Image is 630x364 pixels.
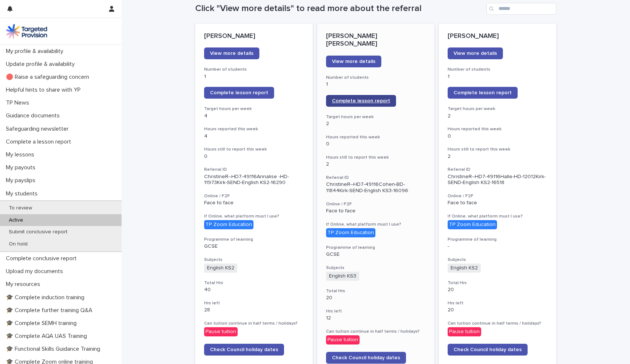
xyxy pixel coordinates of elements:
p: GCSE [204,243,304,250]
p: Guidance documents [3,112,66,119]
span: Complete lesson report [332,98,390,103]
h3: Can tuition continue in half terms / holidays? [326,329,426,335]
p: 4 [204,133,304,139]
h3: Hours still to report this week [448,146,547,152]
p: 🎓 Functional Skills Guidance Training [3,346,106,353]
span: English KS2 [204,264,237,273]
h3: Subjects [326,265,426,271]
h3: Number of students [448,67,547,73]
h3: Referral ID [204,167,304,173]
a: Complete lesson report [326,95,396,107]
h3: Hrs left [448,300,547,306]
p: 🎓 Complete AQA UAS Training [3,333,93,340]
p: 1 [326,81,426,88]
h3: Hours reported this week [448,126,547,132]
div: Pause tuition [326,335,360,344]
p: 20 [326,295,426,301]
h3: Programme of learning [204,237,304,243]
h3: Hours reported this week [326,134,426,140]
h3: Hours reported this week [204,126,304,132]
p: 20 [448,307,547,313]
span: View more details [454,51,497,56]
h3: Number of students [326,75,426,81]
p: Complete conclusive report [3,255,83,262]
p: 20 [448,287,547,293]
p: Upload my documents [3,268,69,275]
input: Search [486,3,556,15]
h3: Referral ID [326,175,426,181]
div: Pause tuition [448,327,481,336]
a: Complete lesson report [448,87,518,99]
p: 2 [326,161,426,167]
p: 40 [204,287,304,293]
p: 2 [448,113,547,119]
p: 12 [326,315,426,321]
p: ChristineR--HD7-49116Halle-HD-12012Kirk-SEND-English KS2-16518 [448,174,547,186]
h3: Hrs left [326,308,426,314]
h3: Target hours per week [204,106,304,112]
h1: Click "View more details" to read more about the referral [195,3,483,14]
span: English KS2 [448,264,481,273]
p: [PERSON_NAME] [448,32,547,40]
span: View more details [210,51,253,56]
p: Face to face [326,208,426,214]
img: M5nRWzHhSzIhMunXDL62 [6,24,47,39]
div: Pause tuition [204,327,238,336]
div: TP Zoom Education [448,220,497,229]
p: - [448,243,547,250]
h3: Online / F2F [204,193,304,199]
a: View more details [448,47,503,59]
p: 🎓 Complete induction training [3,294,90,301]
h3: Total Hrs [448,280,547,286]
p: 0 [326,141,426,147]
p: Submit conclusive report [3,229,73,235]
p: [PERSON_NAME] [204,32,304,40]
h3: Target hours per week [326,114,426,120]
span: View more details [332,59,375,64]
p: 1 [204,74,304,80]
p: 2 [326,121,426,127]
p: Face to face [448,200,547,206]
p: 🎓 Complete further training Q&A [3,307,98,314]
a: Check Council holiday dates [448,344,528,356]
p: Complete a lesson report [3,138,77,145]
p: Safeguarding newsletter [3,126,74,132]
h3: Referral ID [448,167,547,173]
span: Check Council holiday dates [332,355,400,360]
h3: Number of students [204,67,304,73]
a: Complete lesson report [204,87,274,99]
p: 0 [448,133,547,139]
p: On hold [3,241,34,247]
p: 28 [204,307,304,313]
p: ChristineR--HD7-49116Annalise -HD-11973Kirk-SEND-English KS2-16290 [204,174,304,186]
span: Check Council holiday dates [210,347,278,352]
p: My payslips [3,177,41,184]
h3: Total Hrs [326,288,426,294]
a: View more details [204,47,259,59]
h3: Programme of learning [326,245,426,251]
h3: Online / F2F [448,193,547,199]
p: 🎓 Complete SEMH training [3,320,83,327]
span: Check Council holiday dates [454,347,522,352]
a: Check Council holiday dates [326,352,406,364]
a: Check Council holiday dates [204,344,284,356]
h3: Target hours per week [448,106,547,112]
h3: If Online, what platform must I use? [448,213,547,219]
h3: If Online, what platform must I use? [326,222,426,227]
div: TP Zoom Education [204,220,253,229]
p: Helpful hints to share with YP [3,86,87,93]
p: Active [3,217,29,223]
h3: If Online, what platform must I use? [204,213,304,219]
a: View more details [326,56,381,67]
p: To review [3,205,38,211]
p: 1 [448,74,547,80]
h3: Subjects [204,257,304,263]
h3: Hrs left [204,300,304,306]
p: My payouts [3,164,41,171]
p: ChristineR--HD7-49116Cohen-BD-11844Kirk-SEND-English KS3-16096 [326,181,426,194]
p: My profile & availability [3,48,69,55]
p: 4 [204,113,304,119]
h3: Online / F2F [326,201,426,207]
h3: Can tuition continue in half terms / holidays? [204,321,304,326]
